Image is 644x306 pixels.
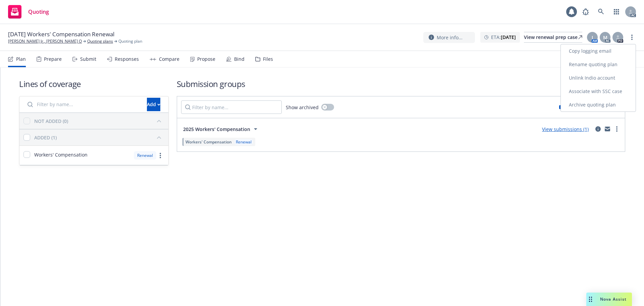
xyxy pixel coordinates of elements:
[80,56,96,62] div: Submit
[159,56,179,62] div: Compare
[234,139,253,145] div: Renewal
[197,56,215,62] div: Propose
[501,34,516,40] strong: [DATE]
[185,139,232,145] span: Workers' Compensation
[491,34,516,41] span: ETA :
[181,100,282,114] input: Filter by name...
[34,132,164,143] button: ADDED (1)
[561,98,636,112] a: Archive quoting plan
[437,34,463,41] span: More info...
[177,78,625,89] h1: Submission groups
[603,34,607,41] span: M
[8,38,82,44] a: [PERSON_NAME] Jr., [PERSON_NAME] O
[524,32,582,42] div: View renewal prep case
[561,44,636,58] a: Copy logging email
[600,296,627,302] span: Nova Assist
[34,151,88,158] span: Workers' Compensation
[34,118,68,125] div: NOT ADDED (0)
[28,9,49,14] span: Quoting
[610,5,623,18] a: Switch app
[628,33,636,41] a: more
[542,126,589,132] a: View submissions (1)
[286,104,319,111] span: Show archived
[5,2,52,21] a: Quoting
[594,5,608,18] a: Search
[263,56,273,62] div: Files
[115,56,139,62] div: Responses
[34,116,164,126] button: NOT ADDED (0)
[586,293,595,306] div: Drag to move
[592,34,593,41] span: J
[594,125,602,133] a: circleInformation
[134,151,156,160] div: Renewal
[603,125,611,133] a: mail
[87,38,113,44] a: Quoting plans
[561,71,636,85] a: Unlink Indio account
[183,126,250,133] span: 2025 Workers' Compensation
[234,56,245,62] div: Bind
[147,98,160,111] div: Add
[8,30,114,38] span: [DATE] Workers' Compensation Renewal
[23,98,143,111] input: Filter by name...
[423,32,475,43] button: More info...
[579,5,592,18] a: Report a Bug
[613,125,621,133] a: more
[561,85,636,98] a: Associate with SSC case
[156,151,164,160] a: more
[561,58,636,71] a: Rename quoting plan
[559,104,590,110] div: Limits added
[19,78,169,89] h1: Lines of coverage
[147,98,160,111] button: Add
[44,56,62,62] div: Prepare
[34,134,57,141] div: ADDED (1)
[181,122,262,136] button: 2025 Workers' Compensation
[16,56,26,62] div: Plan
[118,38,142,44] span: Quoting plan
[586,293,632,306] button: Nova Assist
[524,32,582,43] a: View renewal prep case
